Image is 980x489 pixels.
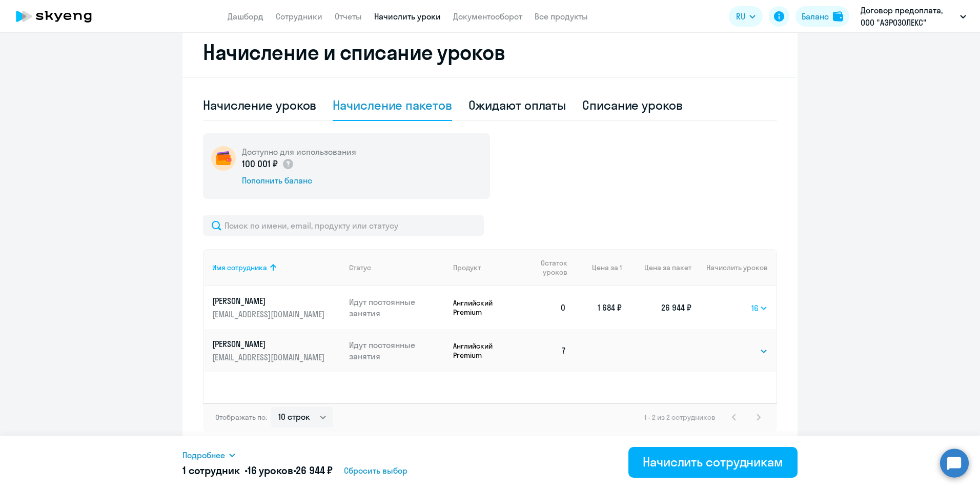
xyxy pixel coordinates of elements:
a: Отчеты [335,11,362,22]
div: Имя сотрудника [212,263,267,272]
div: Статус [349,263,371,272]
button: Начислить сотрудникам [628,447,798,478]
button: Договор предоплата, ООО "АЭРОЗОЛЕКС" [855,4,971,29]
a: [PERSON_NAME][EMAIL_ADDRESS][DOMAIN_NAME] [212,295,341,320]
span: Подробнее [182,449,225,461]
div: Списание уроков [582,97,683,113]
span: Отображать по: [215,413,267,422]
p: Английский Premium [453,298,522,317]
div: Начислить сотрудникам [643,454,783,470]
p: 100 001 ₽ [242,157,294,171]
div: Продукт [453,263,522,272]
p: Идут постоянные занятия [349,339,445,362]
a: Начислить уроки [374,11,441,22]
div: Имя сотрудника [212,263,341,272]
div: Остаток уроков [530,258,575,277]
a: Дашборд [228,11,263,22]
span: Остаток уроков [530,258,567,277]
td: 0 [522,286,575,329]
div: Статус [349,263,445,272]
th: Начислить уроков [691,249,776,286]
td: 1 684 ₽ [575,286,622,329]
div: Начисление уроков [203,97,316,113]
p: [EMAIL_ADDRESS][DOMAIN_NAME] [212,352,327,363]
p: [EMAIL_ADDRESS][DOMAIN_NAME] [212,309,327,320]
a: Сотрудники [276,11,322,22]
div: Продукт [453,263,481,272]
button: RU [729,6,763,27]
a: [PERSON_NAME][EMAIL_ADDRESS][DOMAIN_NAME] [212,338,341,363]
td: 26 944 ₽ [622,286,691,329]
p: [PERSON_NAME] [212,295,327,307]
input: Поиск по имени, email, продукту или статусу [203,215,484,236]
a: Все продукты [535,11,588,22]
td: 7 [522,329,575,372]
th: Цена за 1 [575,249,622,286]
p: Договор предоплата, ООО "АЭРОЗОЛЕКС" [861,4,956,29]
span: 1 - 2 из 2 сотрудников [644,413,716,422]
img: wallet-circle.png [211,146,236,171]
img: balance [833,11,843,22]
a: Документооборот [453,11,522,22]
button: Балансbalance [795,6,849,27]
span: 16 уроков [248,464,293,477]
p: [PERSON_NAME] [212,338,327,350]
h2: Начисление и списание уроков [203,40,777,65]
p: Идут постоянные занятия [349,296,445,319]
div: Пополнить баланс [242,175,356,186]
th: Цена за пакет [622,249,691,286]
span: 26 944 ₽ [296,464,333,477]
div: Начисление пакетов [333,97,452,113]
span: RU [736,10,745,23]
div: Баланс [802,10,829,23]
h5: Доступно для использования [242,146,356,157]
span: Сбросить выбор [344,464,407,477]
p: Английский Premium [453,341,522,360]
div: Ожидают оплаты [468,97,566,113]
h5: 1 сотрудник • • [182,463,333,478]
